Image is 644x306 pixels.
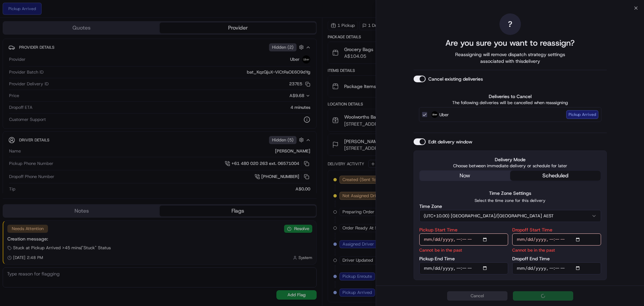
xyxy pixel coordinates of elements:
[23,64,110,71] div: Start new chat
[54,95,110,107] a: 💻API Documentation
[446,51,575,64] span: Reassigning will remove dispatch strategy settings associated with this delivery
[512,247,555,253] p: Cannot be in the past
[7,98,12,103] div: 📗
[489,190,531,196] label: Time Zone Settings
[4,95,54,107] a: 📗Knowledge Base
[419,247,462,253] p: Cannot be in the past
[419,100,601,106] p: The following deliveries will be cancelled when reassigning
[67,114,81,119] span: Pylon
[512,227,552,232] label: Dropoff Start Time
[428,138,472,145] label: Edit delivery window
[419,227,458,232] label: Pickup Start Time
[63,97,108,104] span: API Documentation
[7,27,122,38] p: Welcome 👋
[419,204,442,209] label: Time Zone
[420,171,510,181] button: now
[419,256,455,261] label: Pickup End Time
[7,64,19,76] img: 1736555255976-a54dd68f-1ca7-489b-9aae-adbdc363a1c4
[428,76,483,82] label: Cancel existing deliveries
[419,156,601,163] label: Delivery Mode
[419,163,601,169] p: Choose between immediate delivery or schedule for later
[7,7,20,20] img: Nash
[445,38,575,48] h2: Are you sure you want to reassign?
[419,198,601,203] p: Select the time zone for this delivery
[114,66,122,74] button: Start new chat
[23,71,85,76] div: We're available if you need us!
[419,93,601,100] label: Deliveries to Cancel
[499,13,521,35] div: ?
[13,97,51,104] span: Knowledge Base
[57,98,62,103] div: 💻
[439,112,449,118] span: Uber
[512,256,550,261] label: Dropoff End Time
[510,171,601,181] button: scheduled
[17,43,111,50] input: Clear
[431,111,438,118] img: Uber
[47,114,81,119] a: Powered byPylon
